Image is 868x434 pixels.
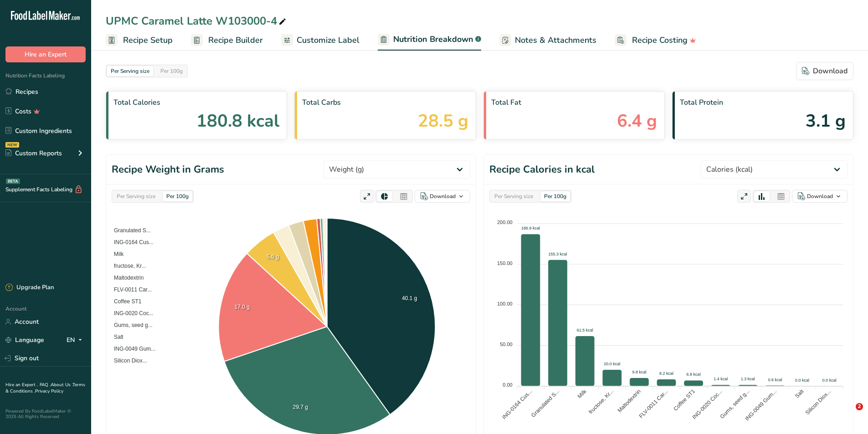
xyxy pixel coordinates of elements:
iframe: Intercom live chat [837,403,859,425]
span: 3.1 g [806,108,846,134]
a: Customize Label [281,30,360,51]
div: Per 100g [157,66,186,76]
span: ING-0049 Gum... [107,346,155,352]
span: 6.4 g [617,108,657,134]
a: FAQ . [40,382,51,388]
span: Gums, seed g... [107,322,153,328]
div: Per Serving size [491,191,537,201]
div: Download [807,192,833,200]
a: Notes & Attachments [499,30,596,51]
span: Total Carbs [302,97,468,108]
span: FLV-0011 Car... [107,286,152,293]
button: Download [415,190,470,203]
a: Nutrition Breakdown [378,29,481,51]
tspan: Silicon Diox... [804,388,832,416]
tspan: Coffee ST1 [672,388,696,412]
a: Privacy Policy [35,388,63,394]
tspan: 0.00 [503,382,512,388]
span: ING-0020 Coc... [107,310,154,317]
span: Maltodextrin [107,275,144,281]
span: Notes & Attachments [515,34,596,46]
tspan: ING-0020 Coc... [691,388,723,420]
tspan: 200.00 [497,220,513,225]
tspan: 100.00 [497,301,513,306]
div: Custom Reports [5,148,62,158]
span: 28.5 g [418,108,468,134]
div: Download [802,66,847,77]
div: Powered By FoodLabelMaker © 2025 All Rights Reserved [5,408,86,419]
button: Hire an Expert [5,46,86,62]
div: EN [67,335,86,346]
tspan: Gums, seed g... [719,388,751,420]
span: Milk [107,251,123,257]
button: Download [792,190,847,203]
div: Download [430,192,456,200]
tspan: 50.00 [500,342,513,347]
div: Per 100g [540,191,570,201]
a: Hire an Expert . [5,382,38,388]
span: Total Protein [680,97,846,108]
span: Recipe Setup [123,34,173,46]
a: Recipe Setup [106,30,173,51]
div: Per 100g [163,191,192,201]
span: Coffee ST1 [107,298,141,305]
span: Total Fat [491,97,657,108]
a: Terms & Conditions . [5,382,85,394]
span: Nutrition Breakdown [393,33,473,46]
tspan: fructose, Kr... [587,388,615,415]
span: fructose, Kr... [107,263,146,269]
span: Customize Label [297,34,360,46]
a: About Us . [51,382,72,388]
span: Salt [107,334,123,340]
div: Per Serving size [107,66,153,76]
div: NEW [5,142,19,148]
tspan: Granulated S... [530,388,560,419]
tspan: FLV-0011 Car... [638,388,669,419]
tspan: 150.00 [497,260,513,266]
div: BETA [6,179,20,184]
tspan: Salt [794,388,805,399]
span: ING-0164 Cus... [107,239,154,245]
tspan: Maltodextrin [616,388,642,414]
span: Granulated S... [107,227,151,234]
span: 180.8 kcal [196,108,279,134]
tspan: ING-0049 Gum... [744,388,778,422]
h1: Recipe Weight in Grams [112,162,224,177]
span: Recipe Builder [208,34,263,46]
tspan: Milk [576,388,588,400]
div: Upgrade Plan [5,283,54,292]
a: Recipe Costing [615,30,696,51]
button: Download [796,62,853,80]
h1: Recipe Calories in kcal [489,162,595,177]
a: Language [5,332,44,348]
span: 2 [856,403,863,410]
a: Recipe Builder [191,30,263,51]
span: Recipe Costing [632,34,688,46]
span: Silicon Diox... [107,357,147,364]
span: Total Calories [113,97,279,108]
div: UPMC Caramel Latte W103000-4 [106,13,288,29]
tspan: ING-0164 Cus... [501,388,533,420]
div: Per Serving size [113,191,159,201]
